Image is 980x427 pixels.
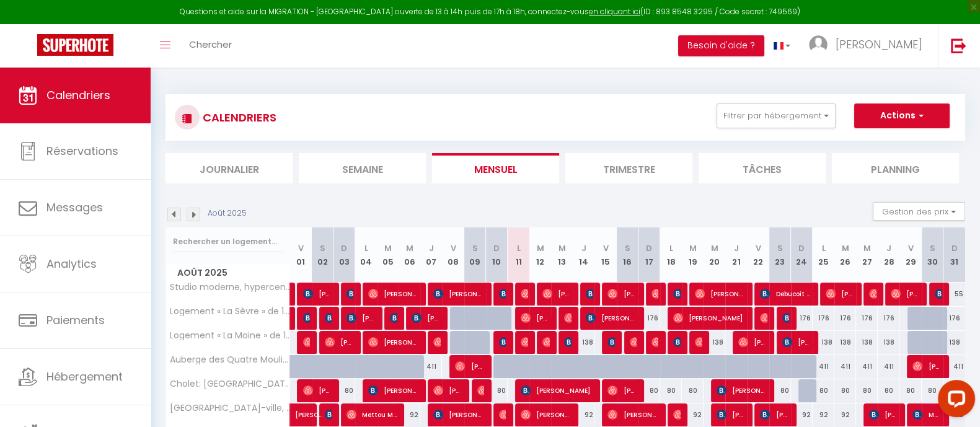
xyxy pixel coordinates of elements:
[586,282,593,306] span: [PERSON_NAME]
[168,283,292,292] span: Studio moderne, hypercentre, arrivée autonome
[303,282,332,306] span: [PERSON_NAME] [PERSON_NAME]
[928,375,980,427] iframe: LiveChat chat widget
[899,379,921,402] div: 80
[433,282,484,306] span: [PERSON_NAME]
[826,282,855,306] span: [PERSON_NAME]
[711,242,718,254] abbr: M
[420,355,442,378] div: 411
[451,242,456,254] abbr: V
[333,379,355,402] div: 80
[673,330,681,354] span: véronique pommeyrol
[558,242,566,254] abbr: M
[168,355,292,364] span: Auberge des Quatre Moulines
[303,379,332,402] span: [PERSON_NAME]
[46,312,105,328] span: Paiements
[298,242,304,254] abbr: V
[800,24,938,68] a: ... [PERSON_NAME]
[406,242,413,254] abbr: M
[377,227,399,283] th: 05
[813,227,834,283] th: 25
[46,87,110,103] span: Calendriers
[630,330,637,354] span: [PERSON_NAME]
[738,330,767,354] span: [PERSON_NAME]
[499,282,506,306] span: [PERSON_NAME]
[173,231,283,253] input: Rechercher un logement...
[782,306,790,330] span: [PERSON_NAME]
[682,403,704,426] div: 92
[930,242,935,254] abbr: S
[834,307,856,330] div: 176
[399,403,420,426] div: 92
[486,227,508,283] th: 10
[499,403,506,426] span: Muttalip Tasgin
[834,355,856,378] div: 411
[638,379,660,402] div: 80
[660,227,682,283] th: 18
[673,306,746,330] span: [PERSON_NAME]
[607,379,637,402] span: [PERSON_NAME]
[529,227,551,283] th: 12
[464,227,486,283] th: 09
[899,227,921,283] th: 29
[508,227,529,283] th: 11
[433,403,484,426] span: [PERSON_NAME]
[37,34,113,56] img: Super Booking
[189,38,232,51] span: Chercher
[551,227,573,283] th: 13
[791,403,813,426] div: 92
[516,242,520,254] abbr: L
[429,242,434,254] abbr: J
[166,153,293,183] li: Journalier
[295,397,324,420] span: [PERSON_NAME]
[603,242,609,254] abbr: V
[791,307,813,330] div: 176
[168,307,292,316] span: Logement « La Sèvre » de 150 m2, accès autonome
[168,379,292,389] span: Cholet: [GEOGRAPHIC_DATA]
[813,355,834,378] div: 411
[821,242,825,254] abbr: L
[542,330,550,354] span: [PERSON_NAME]
[46,256,97,271] span: Analytics
[303,330,311,354] span: [PERSON_NAME]
[607,330,615,354] span: [PERSON_NAME]
[704,227,725,283] th: 20
[943,283,965,306] div: 55
[717,403,746,426] span: [PERSON_NAME]
[46,143,118,159] span: Réservations
[325,330,354,354] span: [PERSON_NAME] Gisele [PERSON_NAME] Gisele [PERSON_NAME]
[842,242,849,254] abbr: M
[638,307,660,330] div: 176
[617,227,638,283] th: 16
[813,331,834,354] div: 138
[760,403,789,426] span: [PERSON_NAME]
[200,103,276,131] h3: CALENDRIERS
[589,6,640,17] a: en cliquant ici
[499,330,506,354] span: Piec Angelika
[813,307,834,330] div: 176
[669,242,673,254] abbr: L
[433,379,462,402] span: [PERSON_NAME]
[325,403,332,426] span: [PERSON_NAME]
[472,242,478,254] abbr: S
[782,330,811,354] span: [PERSON_NAME]
[564,330,572,354] span: [PERSON_NAME]
[813,403,834,426] div: 92
[312,227,333,283] th: 02
[834,227,856,283] th: 26
[856,355,878,378] div: 411
[695,330,702,354] span: [PERSON_NAME]
[565,153,692,183] li: Trimestre
[368,379,419,402] span: [PERSON_NAME] Deside
[856,227,878,283] th: 27
[912,354,942,378] span: [PERSON_NAME] Et [PERSON_NAME]
[922,379,943,402] div: 80
[834,403,856,426] div: 92
[341,242,347,254] abbr: D
[717,103,836,128] button: Filtrer par hébergement
[537,242,544,254] abbr: M
[333,227,355,283] th: 03
[594,227,616,283] th: 15
[951,242,958,254] abbr: D
[791,227,813,283] th: 24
